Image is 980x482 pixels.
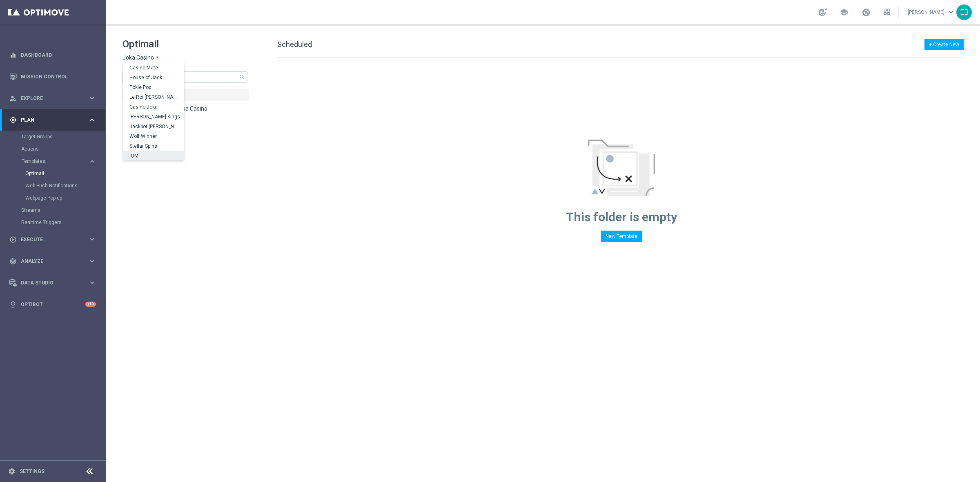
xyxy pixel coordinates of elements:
a: Target Groups [21,133,85,140]
i: keyboard_arrow_right [88,158,96,165]
button: New Template [601,231,642,242]
button: equalizer Dashboard [9,52,96,58]
i: person_search [9,95,17,102]
i: lightbulb [9,301,17,308]
div: Realtime Triggers [21,216,105,229]
div: Web Push Notifications [25,180,105,192]
i: keyboard_arrow_right [88,94,96,102]
div: Templates [21,155,105,204]
a: Mission Control [21,66,96,87]
a: Dashboard [21,44,96,66]
i: settings [8,468,16,475]
span: Plan [21,118,88,122]
i: keyboard_arrow_right [88,116,96,124]
div: Explore [9,95,88,102]
button: track_changes Analyze keyboard_arrow_right [9,258,96,264]
div: Optimail [25,167,105,180]
span: This folder is empty [566,210,677,224]
div: Analyze [9,258,88,265]
input: Search Template [122,71,247,83]
button: person_search Explore keyboard_arrow_right [9,95,96,102]
span: Joka Casino [122,54,154,62]
span: Scheduled [277,40,312,49]
div: Streams [21,204,105,216]
div: +10 [85,302,96,307]
div: Dashboard [9,44,96,66]
span: school [840,8,849,17]
div: Plan [9,116,88,124]
div: Data Studio [9,279,88,287]
i: equalizer [9,51,17,59]
button: Data Studio keyboard_arrow_right [9,280,96,286]
i: arrow_drop_down [154,54,160,62]
ng-dropdown-panel: Options list [123,62,184,160]
span: Data Studio [21,280,88,285]
a: Webpage Pop-up [25,195,85,201]
a: Actions [21,146,85,152]
div: Webpage Pop-up [25,192,105,204]
div: Target Groups [21,131,105,143]
a: Settings [20,469,45,474]
a: Streams [21,207,85,213]
span: keyboard_arrow_down [947,8,955,17]
img: emptyStateManageTemplates.jpg [588,140,655,196]
h1: Optimail [122,38,247,51]
a: Web Push Notifications [25,182,85,189]
button: Joka Casino arrow_drop_down [122,54,160,62]
button: + Create New [924,39,964,50]
a: Optibot [21,293,85,315]
i: track_changes [9,258,17,265]
a: Realtime Triggers [21,219,85,226]
div: EB [956,4,972,20]
button: Templates keyboard_arrow_right [21,158,96,164]
i: gps_fixed [9,116,17,124]
span: Execute [21,237,88,242]
a: [PERSON_NAME]keyboard_arrow_down [907,6,956,18]
span: Analyze [21,259,88,264]
span: search [239,74,245,80]
span: Templates [22,159,80,164]
i: keyboard_arrow_right [88,279,96,287]
div: Actions [21,143,105,155]
button: lightbulb Optibot +10 [9,301,96,308]
div: Mission Control [9,66,96,87]
i: keyboard_arrow_right [88,235,96,243]
i: keyboard_arrow_right [88,257,96,265]
button: Mission Control [9,73,96,80]
button: play_circle_outline Execute keyboard_arrow_right [9,236,96,243]
a: Optimail [25,170,85,177]
i: play_circle_outline [9,236,17,243]
span: Explore [21,96,88,101]
button: gps_fixed Plan keyboard_arrow_right [9,117,96,123]
div: Optibot [9,293,96,315]
div: Templates [22,159,88,164]
div: Execute [9,236,88,243]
